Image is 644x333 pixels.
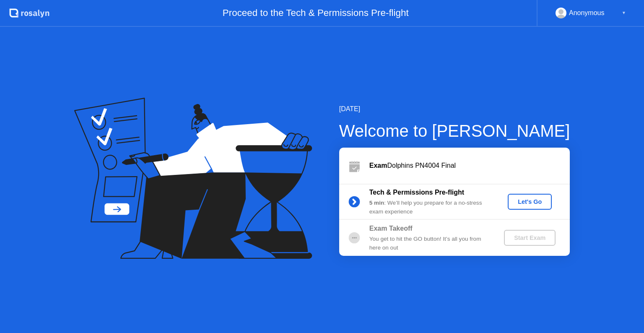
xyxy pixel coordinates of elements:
div: Start Exam [507,234,552,241]
div: Dolphins PN4004 Final [369,161,570,171]
div: Welcome to [PERSON_NAME] [339,118,570,143]
div: : We’ll help you prepare for a no-stress exam experience [369,199,490,216]
button: Start Exam [504,230,556,246]
div: Let's Go [511,198,548,205]
div: Anonymous [569,8,605,18]
div: [DATE] [339,104,570,114]
div: You get to hit the GO button! It’s all you from here on out [369,235,490,252]
b: Exam Takeoff [369,225,413,232]
b: Exam [369,162,387,169]
button: Let's Go [508,194,552,210]
b: 5 min [369,200,384,206]
b: Tech & Permissions Pre-flight [369,189,464,196]
div: ▼ [622,8,626,18]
